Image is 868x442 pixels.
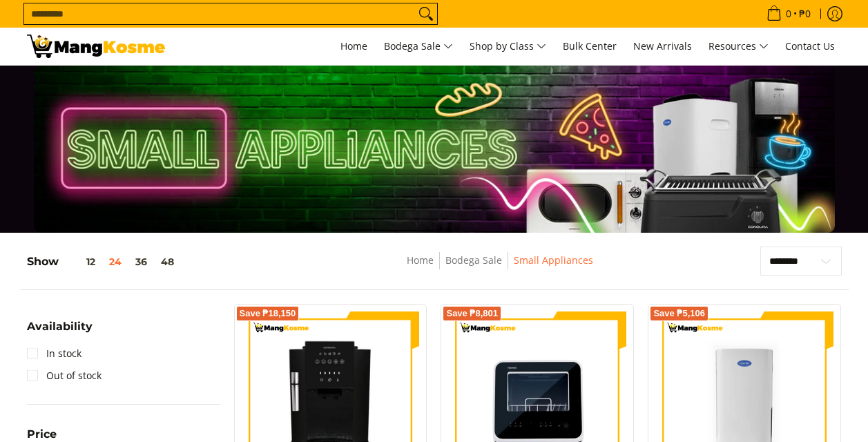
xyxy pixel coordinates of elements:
[27,35,165,58] img: Small Appliances l Mang Kosme: Home Appliances Warehouse Sale
[154,256,181,267] button: 48
[797,9,813,19] span: ₱0
[463,28,553,65] a: Shop by Class
[240,309,296,318] span: Save ₱18,150
[653,309,705,318] span: Save ₱5,106
[384,38,453,55] span: Bodega Sale
[446,309,498,318] span: Save ₱8,801
[415,3,437,24] button: Search
[785,39,835,52] span: Contact Us
[27,255,181,269] h5: Show
[407,253,434,267] a: Home
[179,28,842,65] nav: Main Menu
[306,252,694,283] nav: Breadcrumbs
[27,365,102,387] a: Out of stock
[556,28,624,65] a: Bulk Center
[784,9,793,19] span: 0
[470,38,546,55] span: Shop by Class
[27,343,81,365] a: In stock
[377,28,460,65] a: Bodega Sale
[708,38,769,55] span: Resources
[445,253,502,267] a: Bodega Sale
[27,321,93,332] span: Availability
[626,28,699,65] a: New Arrivals
[27,321,93,343] summary: Open
[128,256,154,267] button: 36
[59,256,102,267] button: 12
[102,256,128,267] button: 24
[514,253,593,267] a: Small Appliances
[340,39,367,52] span: Home
[762,6,815,21] span: •
[334,28,374,65] a: Home
[702,28,775,65] a: Resources
[778,28,842,65] a: Contact Us
[563,39,617,52] span: Bulk Center
[633,39,692,52] span: New Arrivals
[27,429,57,440] span: Price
